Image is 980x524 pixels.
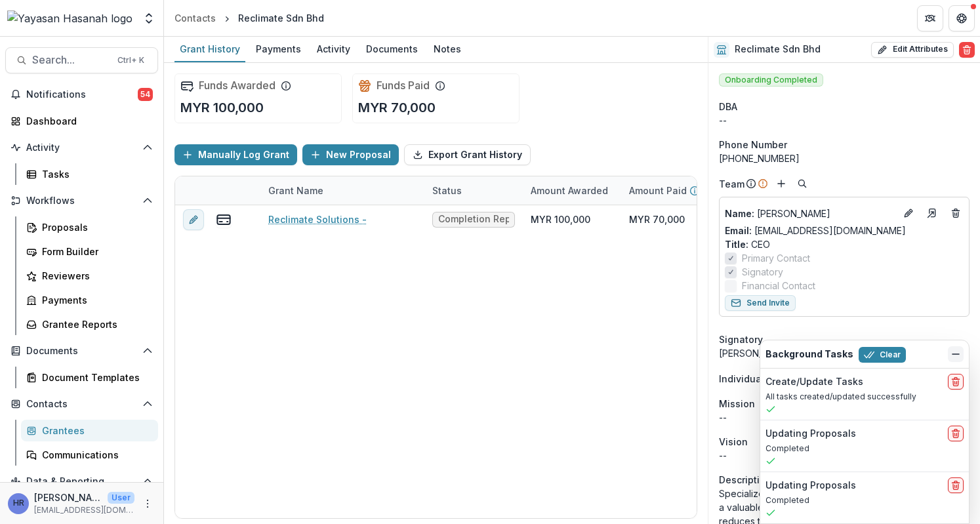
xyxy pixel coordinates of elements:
span: Completion Report [438,214,509,225]
span: Onboarding Completed [719,73,823,87]
button: Edit Attributes [871,42,954,58]
a: Proposals [21,216,158,238]
a: Tasks [21,163,158,185]
a: Name: [PERSON_NAME] [725,207,895,220]
button: Search [794,176,810,191]
div: Payments [251,39,306,58]
span: Documents [26,346,137,357]
a: Reclimate Solutions - [268,212,367,226]
button: More [140,496,155,512]
div: Amount Awarded [523,176,621,205]
img: Yayasan Hasanah logo [7,10,133,26]
nav: breadcrumb [169,9,329,28]
span: Financial Contact [742,279,815,292]
a: Reviewers [21,265,158,287]
span: Notifications [26,89,138,100]
p: All tasks created/updated successfully [766,391,964,403]
span: Title : [725,239,748,250]
span: Primary Contact [742,251,810,265]
div: MYR 70,000 [629,212,685,226]
div: Amount Paid [621,176,720,205]
div: Notes [428,39,466,58]
a: Payments [21,289,158,311]
button: Open Workflows [5,190,158,211]
h2: Create/Update Tasks [766,376,863,388]
p: MYR 100,000 [180,98,264,117]
p: [PERSON_NAME] [34,491,102,504]
div: Contacts [174,11,216,25]
a: Grantees [21,420,158,441]
a: Form Builder [21,241,158,262]
div: Dashboard [26,114,148,128]
button: Export Grant History [404,144,531,165]
button: Open entity switcher [140,5,158,31]
span: Email: [725,225,752,236]
button: Dismiss [948,346,964,362]
div: Status [424,176,523,205]
span: Search... [32,54,110,66]
button: Deletes [948,205,964,221]
span: Activity [26,142,137,153]
div: Form Builder [42,245,148,258]
h2: Updating Proposals [766,428,856,439]
button: Edit [901,205,916,221]
a: Notes [428,37,466,62]
span: Mission [719,397,755,411]
button: Search... [5,47,158,73]
a: Grantee Reports [21,313,158,335]
span: Contacts [26,399,137,410]
p: [PERSON_NAME] [725,207,895,220]
span: Workflows [26,195,137,207]
button: Open Activity [5,137,158,158]
a: Grant History [174,37,245,62]
a: Communications [21,444,158,466]
p: [EMAIL_ADDRESS][DOMAIN_NAME] [34,504,134,516]
div: Grantees [42,424,148,437]
span: Signatory [719,333,763,346]
button: Open Contacts [5,393,158,414]
span: Signatory [742,265,783,279]
p: Completed [766,443,964,454]
p: User [108,492,134,504]
div: Status [424,184,470,197]
a: Document Templates [21,367,158,388]
div: Activity [312,39,356,58]
div: Amount Awarded [523,184,616,197]
span: Vision [719,435,748,449]
button: Clear [859,347,906,363]
button: Add [773,176,789,191]
button: delete [948,374,964,390]
a: Email: [EMAIL_ADDRESS][DOMAIN_NAME] [725,224,906,237]
div: Communications [42,448,148,462]
span: DBA [719,100,737,113]
a: Activity [312,37,356,62]
button: view-payments [216,212,232,228]
a: Documents [361,37,423,62]
h2: Updating Proposals [766,480,856,491]
button: New Proposal [302,144,399,165]
a: Payments [251,37,306,62]
a: Dashboard [5,110,158,132]
span: 54 [138,88,153,101]
div: Grant History [174,39,245,58]
span: Data & Reporting [26,476,137,487]
button: Open Data & Reporting [5,471,158,492]
h2: Funds Awarded [199,79,276,92]
button: Send Invite [725,295,796,311]
p: Individuals [719,372,769,386]
div: Grant Name [260,176,424,205]
button: Manually Log Grant [174,144,297,165]
div: -- [719,113,970,127]
div: Reviewers [42,269,148,283]
div: Tasks [42,167,148,181]
h2: Background Tasks [766,349,853,360]
p: Amount Paid [629,184,687,197]
div: Documents [361,39,423,58]
p: -- [719,449,970,462]
div: [PERSON_NAME] [719,346,970,360]
h2: Funds Paid [377,79,430,92]
button: Delete [959,42,975,58]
